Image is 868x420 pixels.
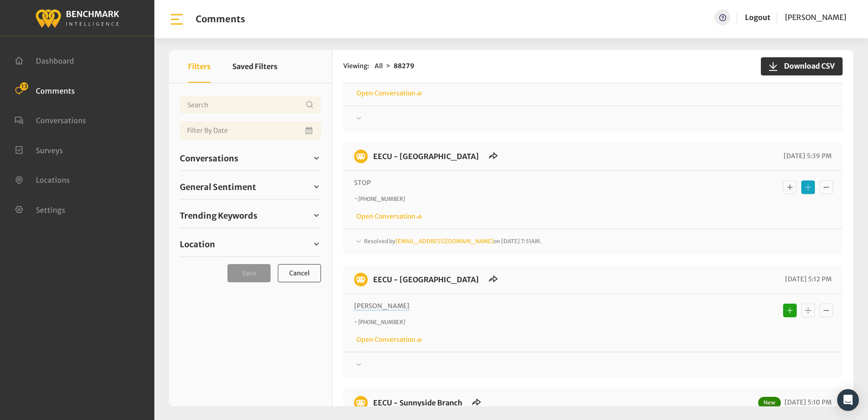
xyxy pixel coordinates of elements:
a: EECU - [GEOGRAPHIC_DATA] [373,152,479,161]
span: [PERSON_NAME] [785,13,846,22]
a: Logout [745,10,770,25]
button: Saved Filters [232,50,277,83]
div: Open Intercom Messenger [837,389,859,411]
input: Username [180,96,321,114]
div: Basic example [781,178,835,196]
span: Conversations [36,116,86,125]
span: New [758,397,781,409]
span: All [375,62,383,70]
span: Viewing: [343,61,369,71]
button: Download CSV [761,57,843,75]
img: benchmark [35,7,119,29]
h1: Comments [196,14,245,25]
button: Cancel [278,264,321,282]
a: Settings [15,205,65,214]
a: Open Conversation [354,89,422,97]
a: Locations [15,175,70,184]
span: Conversations [180,152,238,165]
strong: 88279 [394,62,414,70]
img: benchmark [354,150,368,163]
a: General Sentiment [180,180,321,194]
a: Open Conversation [354,212,422,220]
a: Open Conversation [354,335,422,344]
img: benchmark [354,396,368,410]
span: Dashboard [36,56,74,65]
button: Filters [188,50,211,83]
span: Settings [36,205,65,214]
span: [DATE] 5:39 PM [781,152,832,160]
a: Comments 13 [15,85,75,95]
div: Basic example [781,301,835,320]
i: ~ [PHONE_NUMBER] [354,195,405,202]
h6: EECU - Clovis North Branch [368,273,484,286]
p: STOP [354,178,712,188]
span: [PERSON_NAME] [354,302,409,310]
div: Resolved by[EMAIL_ADDRESS][DOMAIN_NAME]on [DATE] 7:51AM. [354,236,832,247]
h6: EECU - Sunnyside Branch [368,396,468,410]
span: Locations [36,175,70,185]
a: Logout [745,13,770,22]
a: Dashboard [15,55,74,65]
a: [PERSON_NAME] [785,10,846,25]
span: 13 [20,82,28,90]
span: General Sentiment [180,181,256,193]
i: ~ [PHONE_NUMBER] [354,319,405,325]
span: [DATE] 5:10 PM [782,398,832,406]
h6: EECU - Clinton Way [368,150,484,163]
a: Location [180,237,321,251]
a: Trending Keywords [180,209,321,222]
a: Conversations [180,151,321,165]
a: EECU - Sunnyside Branch [373,398,462,407]
span: Trending Keywords [180,210,257,222]
a: EECU - [GEOGRAPHIC_DATA] [373,275,479,284]
span: Download CSV [779,60,835,71]
span: Location [180,238,215,250]
button: Open Calendar [304,121,316,140]
a: Conversations [15,115,86,124]
a: Surveys [15,145,63,154]
span: Comments [36,86,75,95]
input: Date range input field [180,121,321,140]
a: [EMAIL_ADDRESS][DOMAIN_NAME] [395,238,493,245]
span: [DATE] 5:12 PM [783,275,832,283]
span: Surveys [36,145,63,155]
span: Resolved by on [DATE] 7:51AM. [364,238,542,245]
img: benchmark [354,273,368,286]
img: bar [169,11,185,27]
